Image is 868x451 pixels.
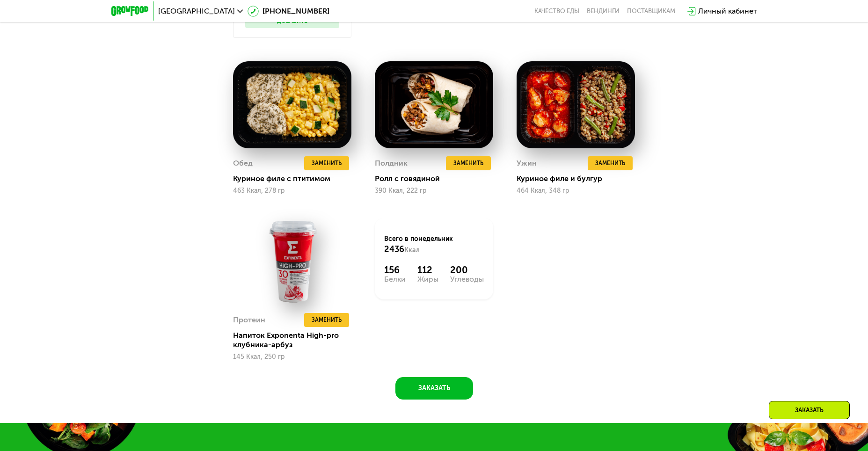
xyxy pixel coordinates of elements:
[375,174,501,183] div: Ролл с говядиной
[588,156,633,170] button: Заменить
[517,174,642,183] div: Куриное филе и булгур
[450,264,484,276] div: 200
[384,234,484,255] div: Всего в понедельник
[698,6,757,17] div: Личный кабинет
[384,244,404,255] span: 2436
[233,156,253,170] div: Обед
[517,156,537,170] div: Ужин
[395,377,473,400] button: Заказать
[417,276,438,283] div: Жиры
[384,264,406,276] div: 156
[304,313,349,327] button: Заменить
[595,159,625,168] span: Заменить
[248,6,329,17] a: [PHONE_NUMBER]
[450,276,484,283] div: Углеводы
[233,174,359,183] div: Куриное филе с птитимом
[587,7,620,15] a: Вендинги
[158,7,235,15] span: [GEOGRAPHIC_DATA]
[233,187,351,195] div: 463 Ккал, 278 гр
[446,156,491,170] button: Заменить
[233,313,265,327] div: Протеин
[769,401,850,419] div: Заказать
[312,315,342,325] span: Заменить
[627,7,675,15] div: поставщикам
[453,159,483,168] span: Заменить
[417,264,438,276] div: 112
[375,156,408,170] div: Полдник
[534,7,579,15] a: Качество еды
[233,331,359,349] div: Напиток Exponenta High-pro клубника-арбуз
[404,246,420,254] span: Ккал
[233,353,351,361] div: 145 Ккал, 250 гр
[312,159,342,168] span: Заменить
[375,187,493,195] div: 390 Ккал, 222 гр
[304,156,349,170] button: Заменить
[517,187,635,195] div: 464 Ккал, 348 гр
[384,276,406,283] div: Белки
